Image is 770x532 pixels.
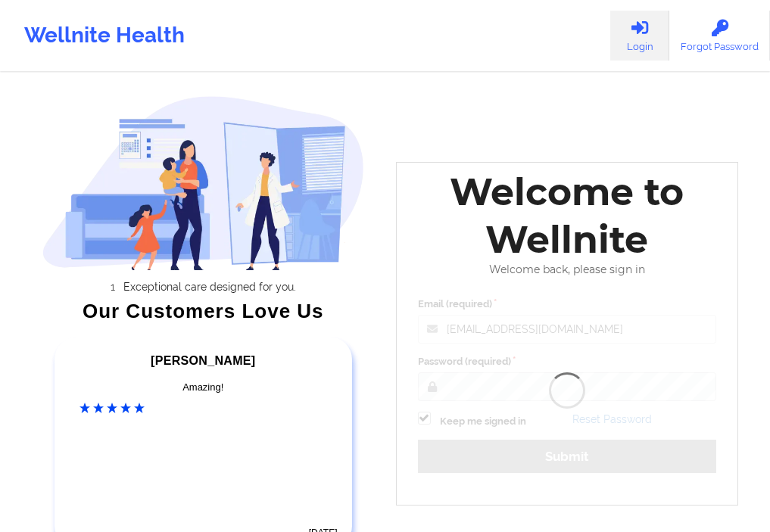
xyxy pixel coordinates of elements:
[151,354,255,367] span: [PERSON_NAME]
[79,380,327,395] div: Amazing!
[610,11,669,61] a: Login
[407,168,728,263] div: Welcome to Wellnite
[56,281,364,293] li: Exceptional care designed for you.
[42,303,364,319] div: Our Customers Love Us
[407,263,728,276] div: Welcome back, please sign in
[42,95,364,270] img: wellnite-auth-hero_200.c722682e.png
[669,11,770,61] a: Forgot Password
